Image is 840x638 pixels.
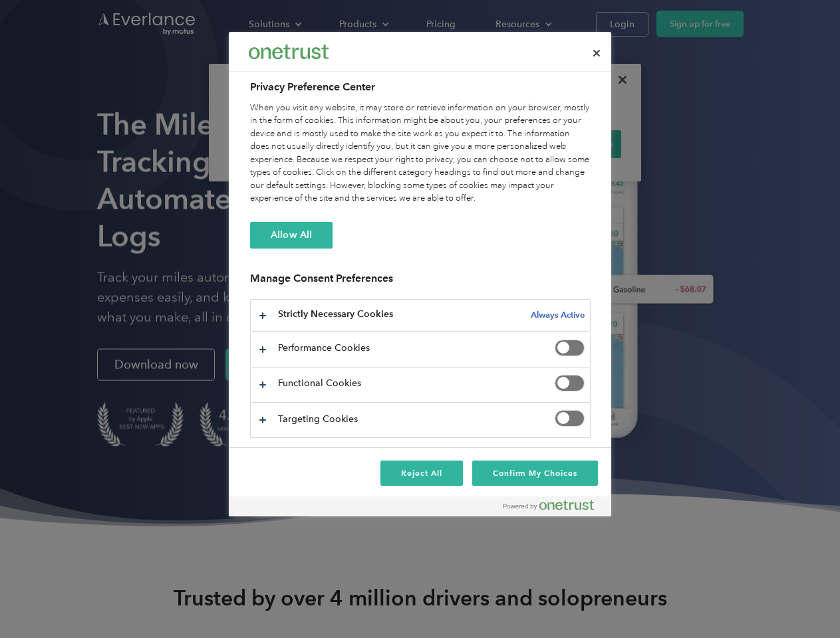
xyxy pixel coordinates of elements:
[472,461,598,486] button: Confirm My Choices
[250,272,591,292] h3: Manage Consent Preferences
[250,102,591,205] div: When you visit any website, it may store or retrieve information on your browser, mostly in the f...
[249,39,329,65] div: Everlance
[503,500,605,516] a: Powered by OneTrust Opens in a new Tab
[582,39,611,68] button: Close
[249,45,329,58] img: Everlance
[250,79,591,95] h2: Privacy Preference Center
[229,32,611,516] div: Privacy Preference Center
[380,461,463,486] button: Reject All
[229,32,611,516] div: Preference center
[250,222,333,249] button: Allow All
[503,500,594,510] img: Powered by OneTrust Opens in a new Tab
